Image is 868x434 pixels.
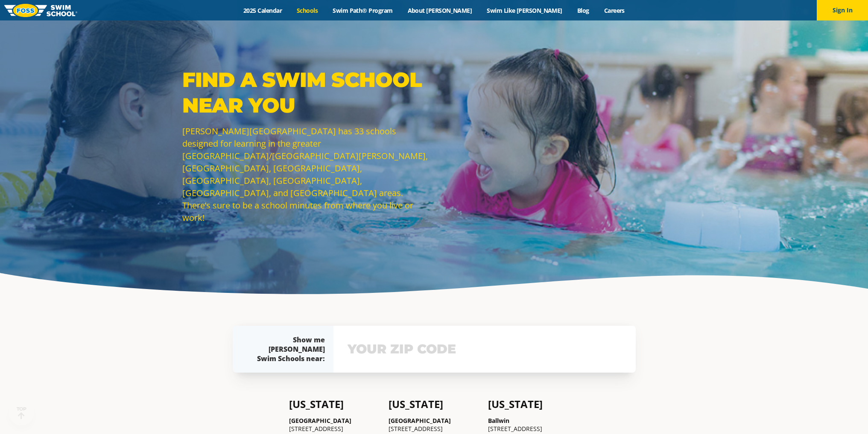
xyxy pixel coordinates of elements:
[250,335,325,363] div: Show me [PERSON_NAME] Swim Schools near:
[570,6,596,14] a: Blog
[488,398,579,410] h4: [US_STATE]
[389,417,451,425] a: [GEOGRAPHIC_DATA]
[596,6,632,14] a: Careers
[17,406,26,420] div: TOP
[479,6,570,14] a: Swim Like [PERSON_NAME]
[182,67,430,118] p: Find a Swim School Near You
[345,337,624,362] input: YOUR ZIP CODE
[488,417,509,425] a: Ballwin
[400,6,479,14] a: About [PERSON_NAME]
[289,6,325,14] a: Schools
[4,4,77,17] img: FOSS Swim School Logo
[289,417,351,425] a: [GEOGRAPHIC_DATA]
[236,6,289,14] a: 2025 Calendar
[325,6,400,14] a: Swim Path® Program
[389,398,479,410] h4: [US_STATE]
[182,125,430,224] p: [PERSON_NAME][GEOGRAPHIC_DATA] has 33 schools designed for learning in the greater [GEOGRAPHIC_DA...
[289,398,380,410] h4: [US_STATE]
